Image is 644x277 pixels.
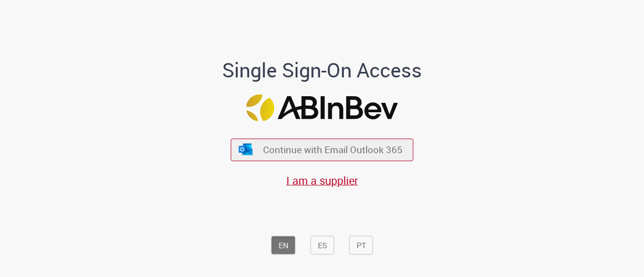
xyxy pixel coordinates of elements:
button: ES [311,236,334,254]
h1: Single Sign-On Access [196,59,448,81]
button: EN [271,236,296,254]
img: ícone Azure/Microsoft 360 [238,144,253,155]
button: ícone Azure/Microsoft 360 Continue with Email Outlook 365 [231,138,414,161]
span: Continue with Email Outlook 365 [263,143,403,156]
a: I am a supplier [286,173,358,187]
button: PT [349,236,373,254]
img: Logo ABInBev [246,94,398,121]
